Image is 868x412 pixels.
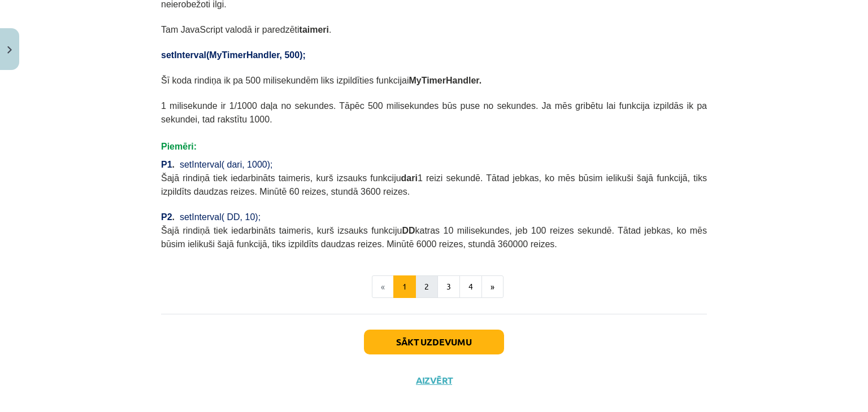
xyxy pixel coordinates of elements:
[180,160,273,169] span: setInterval( dari, 1000);
[459,275,482,298] button: 4
[172,160,175,169] span: .
[161,101,707,124] span: 1 milisekunde ir 1/1000 daļa no sekundes. Tāpēc 500 milisekundes būs puse no sekundes. Ja mēs gri...
[180,212,261,222] span: setInterval( DD, 10);
[161,212,172,222] span: P2
[161,275,707,298] nav: Page navigation example
[409,76,481,85] b: MyTimerHandler.
[415,275,438,298] button: 2
[393,275,416,298] button: 1
[161,160,172,169] span: P1
[161,25,331,34] span: Tam JavaScript valodā ir paredzēti .
[161,76,481,85] span: Šī koda rindiņa ik pa 500 milisekundēm liks izpildīties funkcijai
[437,275,460,298] button: 3
[413,375,455,386] button: Aizvērt
[401,173,418,183] b: dari
[300,25,329,34] b: taimeri
[172,212,175,222] span: .
[364,330,504,354] button: Sākt uzdevumu
[7,46,12,54] img: icon-close-lesson-0947bae3869378f0d4975bcd49f059093ad1ed9edebbc8119c70593378902aed.svg
[161,173,707,196] span: Šajā rindiņā tiek iedarbināts taimeris, kurš izsauks funkciju 1 reizi sekundē. Tātad jebkas, ko m...
[402,226,415,235] b: DD
[161,142,197,151] span: Piemēri:
[161,226,707,249] span: Šajā rindiņā tiek iedarbināts taimeris, kurš izsauks funkciju katras 10 milisekundes, jeb 100 rei...
[481,275,504,298] button: »
[161,50,306,60] span: setInterval(MyTimerHandler, 500);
